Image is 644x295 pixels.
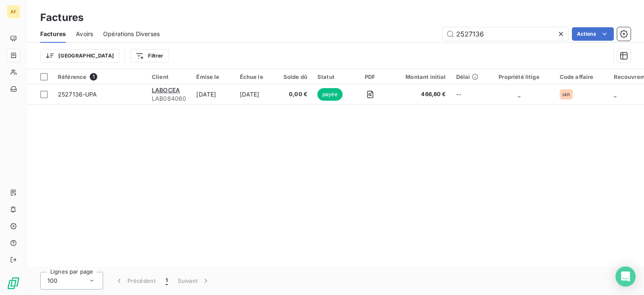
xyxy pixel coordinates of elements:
span: 0,00 € [283,90,307,99]
button: Précédent [110,272,161,290]
h3: Factures [40,10,83,25]
span: 100 [47,277,57,285]
div: Statut [317,73,345,80]
span: payée [317,88,343,101]
span: Référence [58,73,86,80]
div: PDF [355,73,385,80]
td: [DATE] [191,84,234,104]
span: LAB084060 [152,94,186,103]
div: Client [152,73,186,80]
span: skh [562,92,570,97]
div: Solde dû [283,73,307,80]
td: -- [451,84,484,104]
div: Échue le [240,73,273,80]
img: Logo LeanPay [7,277,20,290]
span: 1 [90,73,97,81]
button: [GEOGRAPHIC_DATA] [40,49,119,63]
div: Propriété litige [488,73,549,80]
span: Opérations Diverses [103,30,160,38]
button: Filtrer [130,49,169,63]
span: Avoirs [76,30,93,38]
span: Factures [40,30,66,38]
span: 466,80 € [395,90,446,99]
span: LABOCEA [152,86,180,94]
button: Suivant [173,272,215,290]
div: Open Intercom Messenger [615,266,636,287]
span: 1 [166,277,168,285]
span: 2527136-UPA [58,91,97,98]
div: Montant initial [395,73,446,80]
div: AF [7,5,20,18]
span: _ [518,91,520,98]
div: Émise le [196,73,229,80]
span: _ [614,91,616,98]
button: 1 [161,272,173,290]
td: [DATE] [235,84,278,104]
button: Actions [572,27,614,41]
div: Code affaire [560,73,604,80]
div: Délai [456,73,479,80]
input: Rechercher [443,27,569,41]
